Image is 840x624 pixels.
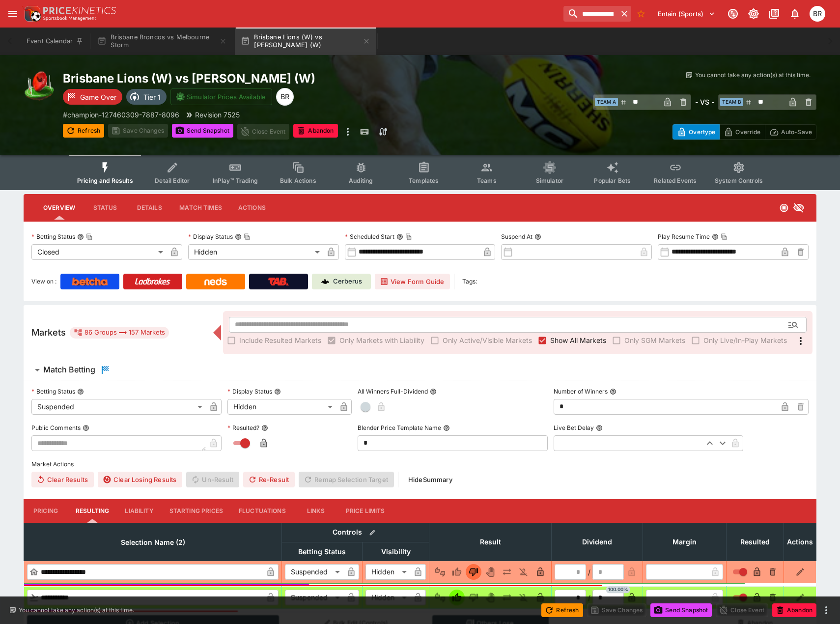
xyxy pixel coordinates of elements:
[594,177,631,184] span: Popular Bets
[287,546,357,558] span: Betting Status
[293,125,337,135] span: Mark an event as closed and abandoned.
[724,5,742,23] button: Connected to PK
[31,274,56,289] label: View on :
[650,603,712,617] button: Send Snapshot
[339,335,424,345] span: Only Markets with Liability
[24,360,816,380] button: Match Betting
[77,177,133,184] span: Pricing and Results
[31,457,809,472] label: Market Actions
[779,203,789,213] svg: Closed
[188,232,233,241] p: Display Status
[429,523,552,561] th: Result
[43,16,96,21] img: Sportsbook Management
[235,233,242,240] button: Display StatusCopy To Clipboard
[31,387,75,396] p: Betting Status
[712,233,719,240] button: Play Resume TimeCopy To Clipboard
[695,71,811,80] p: You cannot take any action(s) at this time.
[227,399,336,415] div: Hidden
[689,127,715,137] p: Overtype
[172,124,233,138] button: Send Snapshot
[735,127,760,137] p: Override
[345,232,394,241] p: Scheduled Start
[213,177,258,184] span: InPlay™ Trading
[672,124,720,140] button: Overtype
[482,590,498,605] button: Void
[230,196,274,220] button: Actions
[795,335,807,347] svg: More
[810,6,825,22] div: Ben Raymond
[719,124,765,140] button: Override
[83,425,89,431] button: Public Comments
[31,244,167,260] div: Closed
[227,424,259,432] p: Resulted?
[703,335,787,345] span: Only Live/In-Play Markets
[745,5,762,23] button: Toggle light/dark mode
[31,424,81,432] p: Public Comments
[786,5,804,23] button: Notifications
[21,28,89,55] button: Event Calendar
[24,499,68,523] button: Pricing
[482,564,498,580] button: Void
[282,523,429,542] th: Controls
[449,564,465,580] button: Win
[349,177,373,184] span: Auditing
[143,92,161,102] p: Tier 1
[654,177,697,184] span: Related Events
[77,388,84,395] button: Betting Status
[396,233,403,240] button: Scheduled StartCopy To Clipboard
[235,28,376,55] button: Brisbane Lions (W) vs [PERSON_NAME] (W)
[375,274,450,289] button: View Form Guide
[633,6,649,22] button: No Bookmarks
[243,472,295,487] button: Re-Result
[358,387,428,396] p: All Winners Full-Dividend
[338,499,393,523] button: Price Limits
[24,71,55,102] img: australian_rules.png
[110,537,196,548] span: Selection Name (2)
[294,499,338,523] button: Links
[370,546,421,558] span: Visibility
[820,604,832,616] button: more
[443,425,450,431] button: Blender Price Template Name
[466,564,481,580] button: Lose
[69,155,771,190] div: Event type filters
[365,590,410,605] div: Hidden
[31,232,75,241] p: Betting Status
[595,98,618,106] span: Team A
[366,526,379,539] button: Bulk edit
[170,88,272,105] button: Simulator Prices Available
[86,233,93,240] button: Copy To Clipboard
[807,3,828,25] button: Ben Raymond
[195,110,240,120] p: Revision 7525
[715,177,763,184] span: System Controls
[765,124,816,140] button: Auto-Save
[588,567,590,577] div: /
[432,564,448,580] button: Not Set
[117,499,161,523] button: Liability
[98,472,182,487] button: Clear Losing Results
[171,196,230,220] button: Match Times
[534,233,541,240] button: Suspend At
[72,278,108,285] img: Betcha
[261,425,268,431] button: Resulted?
[606,586,630,593] span: 100.00%
[19,606,134,615] p: You cannot take any action(s) at this time.
[554,387,608,396] p: Number of Winners
[276,88,294,106] div: Ben Raymond
[312,274,371,289] a: Cerberus
[652,6,721,22] button: Select Tenant
[31,472,94,487] button: Clear Results
[231,499,294,523] button: Fluctuations
[409,177,439,184] span: Templates
[4,5,22,23] button: open drawer
[550,335,606,345] span: Show All Markets
[499,590,515,605] button: Push
[596,425,603,431] button: Live Bet Delay
[188,244,323,260] div: Hidden
[432,590,448,605] button: Not Set
[721,233,728,240] button: Copy To Clipboard
[239,335,321,345] span: Include Resulted Markets
[342,124,354,140] button: more
[293,124,337,138] button: Abandon
[268,278,289,285] img: TabNZ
